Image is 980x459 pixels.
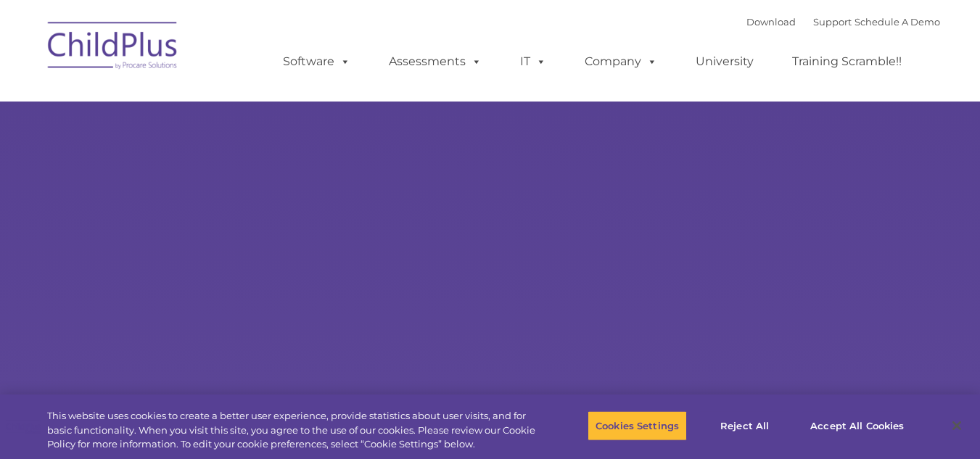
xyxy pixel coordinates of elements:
font: | [746,16,940,28]
a: University [681,47,768,76]
div: This website uses cookies to create a better user experience, provide statistics about user visit... [47,409,539,452]
a: Support [813,16,852,28]
button: Cookies Settings [588,410,687,441]
button: Accept All Cookies [802,410,912,441]
a: Training Scramble!! [778,47,916,76]
a: Download [746,16,796,28]
a: Assessments [374,47,496,76]
button: Close [941,410,973,442]
a: IT [506,47,561,76]
a: Software [268,47,365,76]
img: ChildPlus by Procare Solutions [41,12,186,84]
a: Schedule A Demo [855,16,940,28]
a: Company [570,47,672,76]
button: Reject All [699,410,790,441]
